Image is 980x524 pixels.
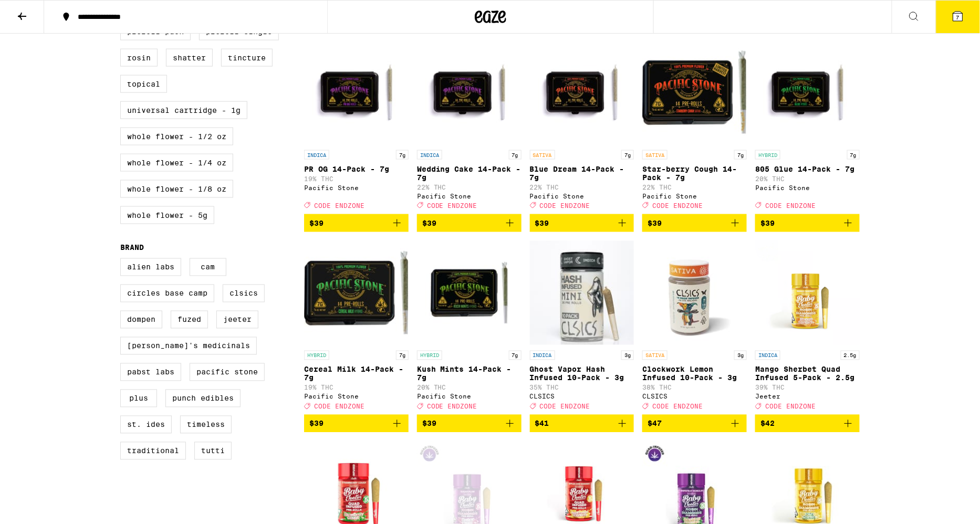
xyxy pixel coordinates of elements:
[530,214,634,232] button: Add to bag
[216,311,258,329] label: Jeeter
[760,219,775,227] span: $39
[734,150,747,160] p: 7g
[936,1,980,33] button: 7
[734,351,747,360] p: 3g
[120,390,157,407] label: PLUS
[166,49,213,67] label: Shatter
[417,384,522,391] p: 20% THC
[120,101,247,119] label: Universal Cartridge - 1g
[621,351,634,360] p: 3g
[304,40,409,145] img: Pacific Stone - PR OG 14-Pack - 7g
[304,175,409,182] p: 19% THC
[642,150,668,160] p: SATIVA
[755,415,860,433] button: Add to bag
[841,351,860,360] p: 2.5g
[540,403,590,410] span: CODE ENDZONE
[648,420,662,428] span: $47
[755,214,860,232] button: Add to bag
[304,150,329,160] p: INDICA
[304,165,409,173] p: PR OG 14-Pack - 7g
[223,285,265,302] label: CLSICS
[760,420,775,428] span: $42
[120,442,186,460] label: Traditional
[304,240,409,345] img: Pacific Stone - Cereal Milk 14-Pack - 7g
[642,415,747,433] button: Add to bag
[417,415,522,433] button: Add to bag
[530,184,634,191] p: 22% THC
[304,393,409,400] div: Pacific Stone
[417,214,522,232] button: Add to bag
[755,175,860,182] p: 20% THC
[642,184,747,191] p: 22% THC
[530,365,634,382] p: Ghost Vapor Hash Infused 10-Pack - 3g
[642,193,747,200] div: Pacific Stone
[6,7,76,16] span: Hi. Need any help?
[417,150,442,160] p: INDICA
[755,393,860,400] div: Jeeter
[755,40,860,145] img: Pacific Stone - 805 Glue 14-Pack - 7g
[314,202,364,209] span: CODE ENDZONE
[314,403,364,410] span: CODE ENDZONE
[642,240,747,415] a: Open page for Clockwork Lemon Infused 10-Pack - 3g from CLSICS
[755,384,860,391] p: 39% THC
[309,420,324,428] span: $39
[120,258,181,276] label: Alien Labs
[642,214,747,232] button: Add to bag
[396,351,409,360] p: 7g
[120,128,233,145] label: Whole Flower - 1/2 oz
[427,403,477,410] span: CODE ENDZONE
[652,202,703,209] span: CODE ENDZONE
[530,351,555,360] p: INDICA
[509,351,522,360] p: 7g
[642,384,747,391] p: 38% THC
[120,416,172,434] label: St. Ides
[422,219,436,227] span: $39
[755,240,860,345] img: Jeeter - Mango Sherbet Quad Infused 5-Pack - 2.5g
[417,40,522,145] img: Pacific Stone - Wedding Cake 14-Pack - 7g
[642,365,747,382] p: Clockwork Lemon Infused 10-Pack - 3g
[530,165,634,182] p: Blue Dream 14-Pack - 7g
[652,403,703,410] span: CODE ENDZONE
[621,150,634,160] p: 7g
[120,337,257,355] label: [PERSON_NAME]'s Medicinals
[304,384,409,391] p: 19% THC
[847,150,860,160] p: 7g
[648,219,662,227] span: $39
[190,363,265,381] label: Pacific Stone
[309,219,324,227] span: $39
[417,240,522,415] a: Open page for Kush Mints 14-Pack - 7g from Pacific Stone
[180,416,232,434] label: Timeless
[530,393,634,400] div: CLSICS
[642,165,747,182] p: Star-berry Cough 14-Pack - 7g
[530,40,634,145] img: Pacific Stone - Blue Dream 14-Pack - 7g
[956,14,960,20] span: 7
[120,285,214,302] label: Circles Base Camp
[304,351,329,360] p: HYBRID
[194,442,232,460] label: Tutti
[190,258,226,276] label: CAM
[120,75,167,93] label: Topical
[417,165,522,182] p: Wedding Cake 14-Pack - 7g
[755,165,860,173] p: 805 Glue 14-Pack - 7g
[765,403,816,410] span: CODE ENDZONE
[755,184,860,191] div: Pacific Stone
[755,150,780,160] p: HYBRID
[642,40,747,145] img: Pacific Stone - Star-berry Cough 14-Pack - 7g
[642,393,747,400] div: CLSICS
[304,184,409,191] div: Pacific Stone
[427,202,477,209] span: CODE ENDZONE
[171,311,208,329] label: Fuzed
[120,311,162,329] label: Dompen
[535,420,549,428] span: $41
[422,420,436,428] span: $39
[120,244,144,252] legend: Brand
[417,40,522,214] a: Open page for Wedding Cake 14-Pack - 7g from Pacific Stone
[530,150,555,160] p: SATIVA
[304,40,409,214] a: Open page for PR OG 14-Pack - 7g from Pacific Stone
[120,206,214,224] label: Whole Flower - 5g
[165,390,241,407] label: Punch Edibles
[530,384,634,391] p: 35% THC
[221,49,273,67] label: Tincture
[755,351,780,360] p: INDICA
[540,202,590,209] span: CODE ENDZONE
